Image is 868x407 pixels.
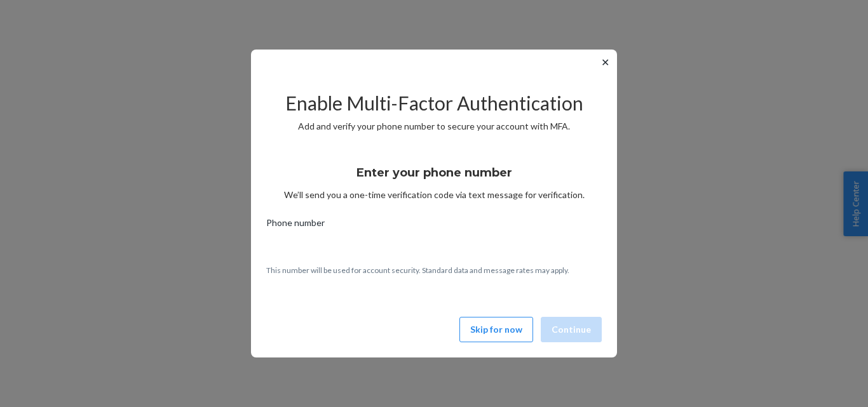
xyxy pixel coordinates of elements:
[459,317,533,342] button: Skip for now
[266,93,602,114] h2: Enable Multi-Factor Authentication
[356,164,512,181] h3: Enter your phone number
[266,265,602,276] p: This number will be used for account security. Standard data and message rates may apply.
[266,154,602,201] div: We’ll send you a one-time verification code via text message for verification.
[266,120,602,133] p: Add and verify your phone number to secure your account with MFA.
[541,317,602,342] button: Continue
[599,55,612,70] button: ✕
[266,217,325,234] span: Phone number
